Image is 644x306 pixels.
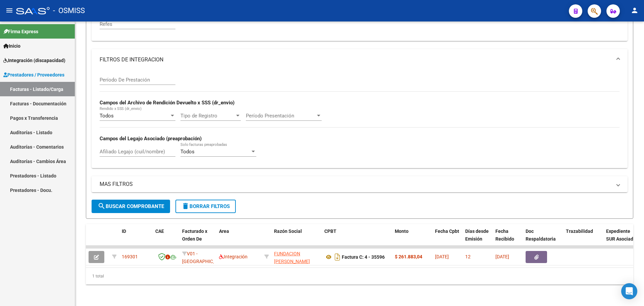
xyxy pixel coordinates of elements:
[603,224,640,254] datatable-header-cell: Expediente SUR Asociado
[155,228,164,234] span: CAE
[523,224,563,254] datatable-header-cell: Doc Respaldatoria
[122,254,138,259] span: 169301
[342,254,385,260] strong: Factura C: 4 - 35596
[3,42,20,50] span: Inicio
[98,202,106,210] mat-icon: search
[122,228,126,234] span: ID
[322,224,392,254] datatable-header-cell: CPBT
[179,224,216,254] datatable-header-cell: Facturado x Orden De
[526,228,556,242] span: Doc Respaldatoria
[92,176,628,192] mat-expansion-panel-header: MAS FILTROS
[219,254,248,259] span: Integración
[86,268,633,285] div: 1 total
[119,224,153,254] datatable-header-cell: ID
[324,228,336,234] span: CPBT
[465,228,489,242] span: Días desde Emisión
[271,224,322,254] datatable-header-cell: Razón Social
[493,224,523,254] datatable-header-cell: Fecha Recibido
[175,200,236,213] button: Borrar Filtros
[92,49,628,70] mat-expansion-panel-header: FILTROS DE INTEGRACION
[92,200,170,213] button: Buscar Comprobante
[333,252,342,262] i: Descargar documento
[274,250,319,264] div: 30687298620
[3,71,64,79] span: Prestadores / Proveedores
[53,3,85,18] span: - OSMISS
[274,228,302,234] span: Razón Social
[153,224,179,254] datatable-header-cell: CAE
[216,224,262,254] datatable-header-cell: Area
[631,6,639,14] mat-icon: person
[100,113,114,119] span: Todos
[432,224,463,254] datatable-header-cell: Fecha Cpbt
[246,113,316,119] span: Período Presentación
[100,56,611,63] mat-panel-title: FILTROS DE INTEGRACION
[98,203,164,209] span: Buscar Comprobante
[463,224,493,254] datatable-header-cell: Días desde Emisión
[465,254,471,259] span: 12
[606,228,636,242] span: Expediente SUR Asociado
[621,283,637,299] div: Open Intercom Messenger
[100,136,202,142] strong: Campos del Legajo Asociado (preaprobación)
[563,224,603,254] datatable-header-cell: Trazabilidad
[5,6,13,14] mat-icon: menu
[92,70,628,168] div: FILTROS DE INTEGRACION
[100,181,611,188] mat-panel-title: MAS FILTROS
[435,228,459,234] span: Fecha Cpbt
[435,254,449,259] span: [DATE]
[274,251,310,264] span: FUNDACION [PERSON_NAME]
[3,57,65,64] span: Integración (discapacidad)
[395,254,422,259] strong: $ 261.883,04
[181,203,230,209] span: Borrar Filtros
[219,228,229,234] span: Area
[182,228,207,242] span: Facturado x Orden De
[566,228,593,234] span: Trazabilidad
[100,100,234,106] strong: Campos del Archivo de Rendición Devuelto x SSS (dr_envio)
[392,224,432,254] datatable-header-cell: Monto
[3,28,38,35] span: Firma Express
[180,149,195,155] span: Todos
[181,202,190,210] mat-icon: delete
[180,113,235,119] span: Tipo de Registro
[495,254,509,259] span: [DATE]
[395,228,409,234] span: Monto
[495,228,514,242] span: Fecha Recibido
